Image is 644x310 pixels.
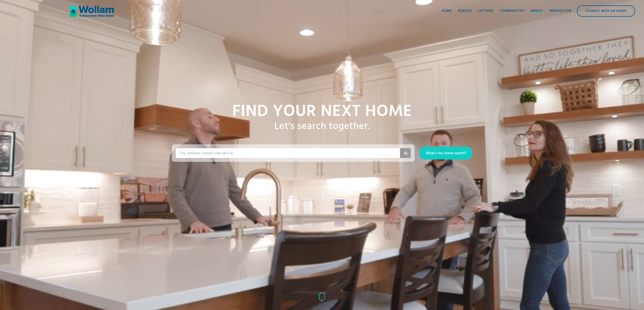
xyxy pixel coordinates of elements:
[531,8,543,14] div: About
[70,3,114,19] a: home
[420,147,472,159] a: What's my home worth?
[549,8,571,14] div: Innovation
[179,149,239,157] input: City, Address, Postal Code, MLS ID
[528,3,546,19] a: About
[455,3,475,19] a: Search
[274,121,370,133] h1: Let's search together.
[400,148,411,158] button: Search
[500,8,525,14] div: Communities
[578,6,635,16] div: Connect with an Agent
[478,8,494,14] div: Listings
[442,8,452,14] div: Home
[475,3,497,19] a: Listings
[458,8,472,14] div: Search
[497,3,528,19] a: Communities
[232,103,412,121] h1: Find your NExt home
[546,3,574,19] a: Innovation
[577,5,635,17] a: Connect with an Agent
[438,3,455,19] a: Home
